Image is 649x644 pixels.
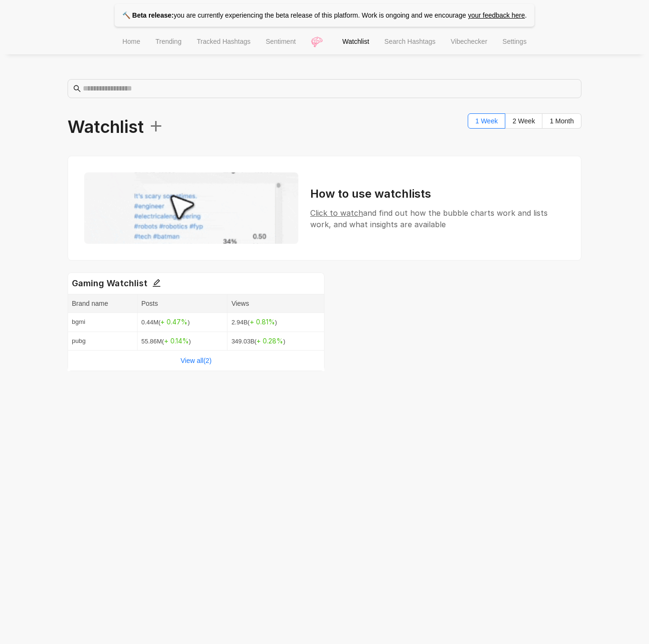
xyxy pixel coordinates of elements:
span: ( ) [255,338,285,345]
span: + 0.81 % [250,318,275,326]
span: + 0.28 % [256,337,283,345]
span: Watchlist [343,38,369,45]
th: Posts [138,294,227,313]
span: bgmi [72,318,85,325]
span: ( ) [162,338,191,345]
span: ( ) [158,319,190,326]
strong: Gaming Watchlist [72,278,161,288]
span: 1 Month [550,117,574,125]
span: Click to watch [310,208,363,218]
a: your feedback here [468,11,525,19]
span: + 0.14 % [164,337,189,345]
span: Search Hashtags [384,38,435,45]
span: 349.03B [231,338,285,345]
span: pubg [72,337,86,344]
span: Vibechecker [451,38,487,45]
span: Tracked Hashtags [197,38,250,45]
span: + [144,111,164,139]
span: + 0.47 % [160,318,187,326]
span: edit [152,279,161,287]
span: Home [122,38,140,45]
strong: 🔨 Beta release: [122,11,174,19]
span: Sentiment [266,38,296,45]
span: 55.86M [141,338,191,345]
img: Watchlist preview showing how to use watchlist [84,172,298,244]
span: ( ) [247,319,277,326]
div: and find out how the bubble charts work and lists work, and what insights are available [310,207,565,230]
span: 0.44M [141,319,190,326]
span: Settings [502,38,527,45]
span: search [73,85,81,92]
span: 2.94B [231,319,277,326]
th: Views [227,294,324,313]
p: you are currently experiencing the beta release of this platform. Work is ongoing and we encourage . [115,4,534,27]
span: Trending [156,38,182,45]
h3: How to use watchlists [310,186,565,201]
span: 2 Week [512,117,535,125]
a: View all(2) [180,357,211,364]
th: Brand name [68,294,138,313]
span: Watchlist [68,113,164,141]
span: 1 Week [475,117,498,125]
